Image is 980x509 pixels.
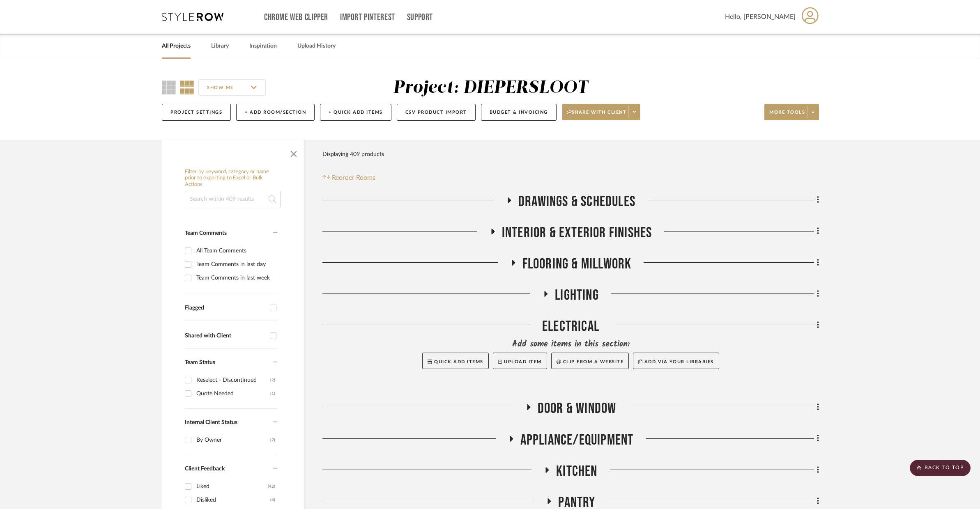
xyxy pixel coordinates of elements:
[264,14,328,21] a: Chrome Web Clipper
[322,146,384,163] div: Displaying 409 products
[196,244,275,257] div: All Team Comments
[185,332,266,339] div: Shared with Client
[285,144,302,160] button: Close
[910,460,971,476] scroll-to-top-button: BACK TO TOP
[556,463,597,480] span: Kitchen
[538,400,617,417] span: Door & Window
[270,433,275,447] div: (2)
[162,104,231,121] button: Project Settings
[196,271,275,284] div: Team Comments in last week
[322,339,819,350] div: Add some items in this section:
[522,255,632,273] span: Flooring & Millwork
[249,41,277,52] a: Inspiration
[555,287,599,304] span: LIGHTING
[196,374,270,387] div: Reselect - Discontinued
[322,173,375,183] button: Reorder Rooms
[422,353,489,369] button: Quick Add Items
[764,104,819,120] button: More tools
[520,431,634,449] span: APPLIANCE/EQUIPMENT
[185,169,281,188] h6: Filter by keyword, category or name prior to exporting to Excel or Bulk Actions
[434,360,483,364] span: Quick Add Items
[270,374,275,387] div: (2)
[567,109,627,122] span: Share with client
[185,230,227,236] span: Team Comments
[270,493,275,507] div: (4)
[320,104,391,121] button: + Quick Add Items
[633,353,719,369] button: Add via your libraries
[270,387,275,400] div: (1)
[196,433,270,447] div: By Owner
[340,14,395,21] a: Import Pinterest
[211,41,229,52] a: Library
[551,353,629,369] button: Clip from a website
[185,466,225,472] span: Client Feedback
[297,41,336,52] a: Upload History
[769,109,805,122] span: More tools
[196,480,268,493] div: Liked
[196,258,275,271] div: Team Comments in last day
[481,104,557,121] button: Budget & Invoicing
[185,191,281,207] input: Search within 409 results
[393,79,588,96] div: Project: DIEPERSLOOT
[185,420,237,425] span: Internal Client Status
[268,480,275,493] div: (42)
[493,353,547,369] button: Upload Item
[196,387,270,400] div: Quote Needed
[185,305,266,312] div: Flagged
[397,104,476,121] button: CSV Product Import
[407,14,433,21] a: Support
[725,12,796,22] span: Hello, [PERSON_NAME]
[236,104,315,121] button: + Add Room/Section
[185,360,215,365] span: Team Status
[332,173,375,183] span: Reorder Rooms
[162,41,191,52] a: All Projects
[196,493,270,507] div: Disliked
[502,224,652,242] span: INTERIOR & EXTERIOR FINISHES
[518,193,635,211] span: Drawings & Schedules
[562,104,641,120] button: Share with client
